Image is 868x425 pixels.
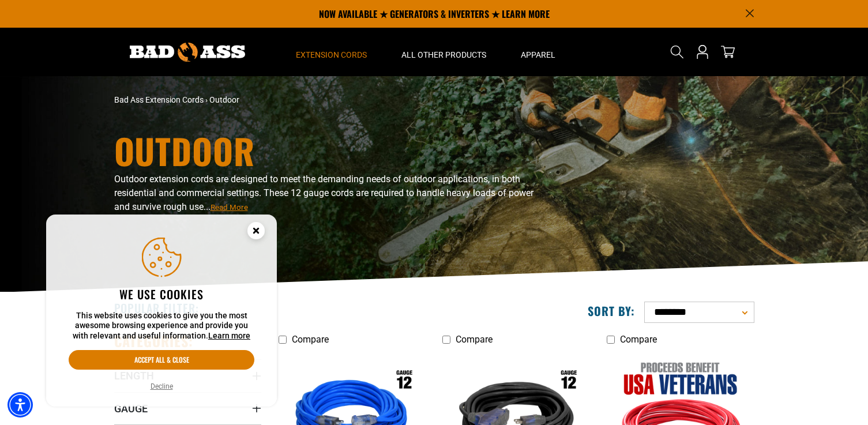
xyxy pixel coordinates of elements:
button: Close this option [235,215,277,250]
span: All Other Products [401,50,486,60]
span: Outdoor [209,95,239,104]
span: Compare [292,334,329,345]
span: Compare [620,334,657,345]
img: Bad Ass Extension Cords [130,43,245,62]
h1: Outdoor [114,133,535,168]
span: Extension Cords [296,50,367,60]
label: Sort by: [588,303,635,318]
a: cart [719,45,737,59]
p: This website uses cookies to give you the most awesome browsing experience and provide you with r... [69,311,254,341]
button: Decline [147,381,176,392]
a: This website uses cookies to give you the most awesome browsing experience and provide you with r... [208,331,250,340]
span: Compare [456,334,493,345]
span: Outdoor extension cords are designed to meet the demanding needs of outdoor applications, in both... [114,174,533,212]
summary: Search [668,43,686,61]
h2: We use cookies [69,287,254,302]
span: › [205,95,208,104]
summary: Gauge [114,392,261,424]
a: Open this option [693,28,712,76]
div: Accessibility Menu [7,392,33,418]
aside: Cookie Consent [46,215,277,407]
button: Accept all & close [69,350,254,370]
span: Read More [211,203,248,212]
summary: Apparel [503,28,573,76]
span: Gauge [114,402,148,415]
a: Bad Ass Extension Cords [114,95,204,104]
span: Apparel [521,50,555,60]
summary: Extension Cords [279,28,384,76]
nav: breadcrumbs [114,94,535,106]
summary: All Other Products [384,28,503,76]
